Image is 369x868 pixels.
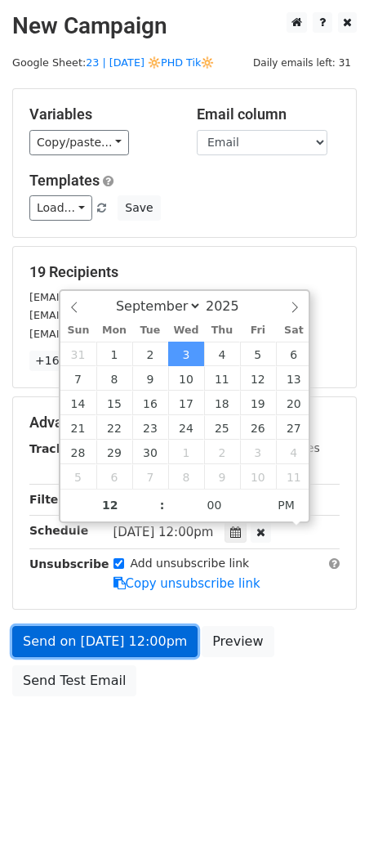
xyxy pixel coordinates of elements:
[165,489,265,521] input: Minute
[168,342,204,366] span: September 3, 2025
[276,325,312,336] span: Sat
[96,415,132,440] span: September 22, 2025
[204,464,240,489] span: October 9, 2025
[12,56,214,69] small: Google Sheet:
[12,665,136,696] a: Send Test Email
[247,54,357,72] span: Daily emails left: 31
[204,366,240,391] span: September 11, 2025
[60,366,96,391] span: September 7, 2025
[168,440,204,464] span: October 1, 2025
[29,291,211,303] small: [EMAIL_ADDRESS][DOMAIN_NAME]
[132,391,168,415] span: September 16, 2025
[168,464,204,489] span: October 8, 2025
[204,325,240,336] span: Thu
[132,415,168,440] span: September 23, 2025
[60,489,160,521] input: Hour
[240,440,276,464] span: October 3, 2025
[264,489,309,521] span: Click to toggle
[60,325,96,336] span: Sun
[168,366,204,391] span: September 10, 2025
[29,195,92,221] a: Load...
[113,525,214,539] span: [DATE] 12:00pm
[168,325,204,336] span: Wed
[29,351,98,371] a: +16 more
[276,440,312,464] span: October 4, 2025
[247,56,357,69] a: Daily emails left: 31
[276,415,312,440] span: September 27, 2025
[132,366,168,391] span: September 9, 2025
[168,415,204,440] span: September 24, 2025
[12,12,357,40] h2: New Campaign
[240,342,276,366] span: September 5, 2025
[276,391,312,415] span: September 20, 2025
[29,557,109,570] strong: Unsubscribe
[276,342,312,366] span: September 6, 2025
[29,328,211,340] small: [EMAIL_ADDRESS][DOMAIN_NAME]
[29,493,71,506] strong: Filters
[60,440,96,464] span: September 28, 2025
[256,440,319,457] label: UTM Codes
[276,366,312,391] span: September 13, 2025
[168,391,204,415] span: September 17, 2025
[29,414,340,432] h5: Advanced
[132,342,168,366] span: September 2, 2025
[60,391,96,415] span: September 14, 2025
[60,464,96,489] span: October 5, 2025
[96,366,132,391] span: September 8, 2025
[132,325,168,336] span: Tue
[96,325,132,336] span: Mon
[96,464,132,489] span: October 6, 2025
[29,130,129,155] a: Copy/paste...
[96,342,132,366] span: September 1, 2025
[12,626,198,657] a: Send on [DATE] 12:00pm
[240,391,276,415] span: September 19, 2025
[240,325,276,336] span: Fri
[287,790,369,868] iframe: Chat Widget
[29,263,340,281] h5: 19 Recipients
[60,415,96,440] span: September 21, 2025
[96,440,132,464] span: September 29, 2025
[204,342,240,366] span: September 4, 2025
[60,342,96,366] span: August 31, 2025
[29,309,211,321] small: [EMAIL_ADDRESS][DOMAIN_NAME]
[204,391,240,415] span: September 18, 2025
[202,626,273,657] a: Preview
[132,440,168,464] span: September 30, 2025
[240,366,276,391] span: September 12, 2025
[131,555,250,572] label: Add unsubscribe link
[96,391,132,415] span: September 15, 2025
[29,172,100,189] a: Templates
[197,105,340,123] h5: Email column
[29,105,172,123] h5: Variables
[29,524,88,537] strong: Schedule
[204,415,240,440] span: September 25, 2025
[113,576,260,591] a: Copy unsubscribe link
[204,440,240,464] span: October 2, 2025
[132,464,168,489] span: October 7, 2025
[118,195,160,221] button: Save
[29,442,84,455] strong: Tracking
[240,415,276,440] span: September 26, 2025
[86,56,214,69] a: 23 | [DATE] 🔆PHD Tik🔆
[240,464,276,489] span: October 10, 2025
[160,489,165,521] span: :
[276,464,312,489] span: October 11, 2025
[202,298,260,314] input: Year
